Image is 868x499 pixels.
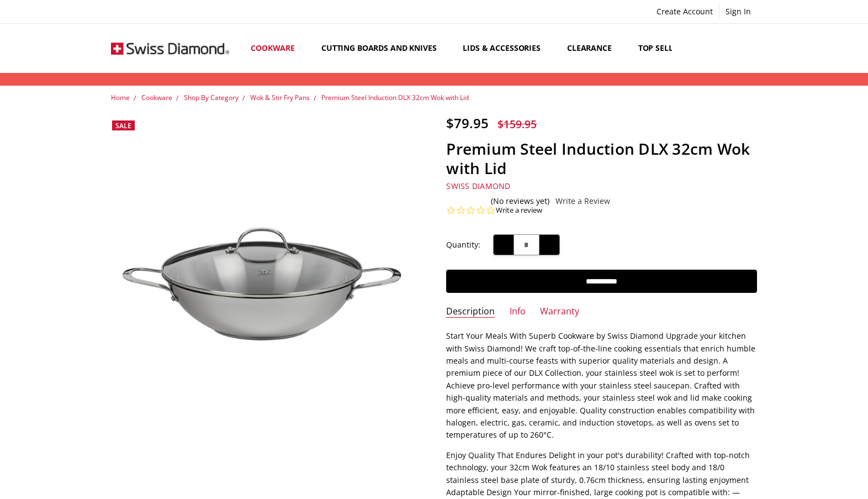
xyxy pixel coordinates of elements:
[111,25,229,72] img: Free Shipping On Every Order
[141,432,142,433] img: Premium Steel Induction DLX 32cm Wok with Lid
[135,432,136,433] img: Premium Steel Induction DLX 32cm Wok with Lid
[453,24,557,73] a: Lids & Accessories
[141,93,172,102] a: Cookware
[241,24,312,73] a: Cookware
[555,197,610,206] a: Write a Review
[145,432,146,433] img: Premium Steel Induction DLX 32cm Wok with Lid
[111,167,422,374] img: Premium Steel Induction DLX 32cm Wok with Lid
[250,93,310,102] a: Wok & Stir Fry Pans
[321,93,469,102] a: Premium Steel Induction DLX 32cm Wok with Lid
[510,306,526,318] a: Info
[446,139,757,178] h1: Premium Steel Induction DLX 32cm Wok with Lid
[111,115,422,426] a: Premium Steel Induction DLX 32cm Wok with Lid
[650,4,719,19] a: Create Account
[138,432,139,433] img: Premium Steel Induction DLX 32cm Wok with Lid
[558,24,629,73] a: Clearance
[446,330,757,442] p: Start Your Meals With Superb Cookware by Swiss Diamond Upgrade your kitchen with Swiss Diamond! W...
[312,24,454,73] a: Cutting boards and knives
[111,93,130,102] a: Home
[629,24,696,73] a: Top Sellers
[148,432,149,433] img: Premium Steel Induction DLX 32cm Wok with Lid
[151,432,152,433] img: Premium Steel Induction DLX 32cm Wok with Lid
[155,432,156,433] img: Premium Steel Induction DLX 32cm Wok with Lid
[496,206,542,216] a: Write a review
[497,117,537,132] span: $159.95
[446,306,495,318] a: Description
[446,239,480,251] label: Quantity:
[491,197,549,206] span: (No reviews yet)
[446,181,510,191] a: Swiss Diamond
[115,121,131,130] span: Sale
[184,93,239,102] a: Shop By Category
[540,306,579,318] a: Warranty
[719,4,757,19] a: Sign In
[446,114,489,132] span: $79.95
